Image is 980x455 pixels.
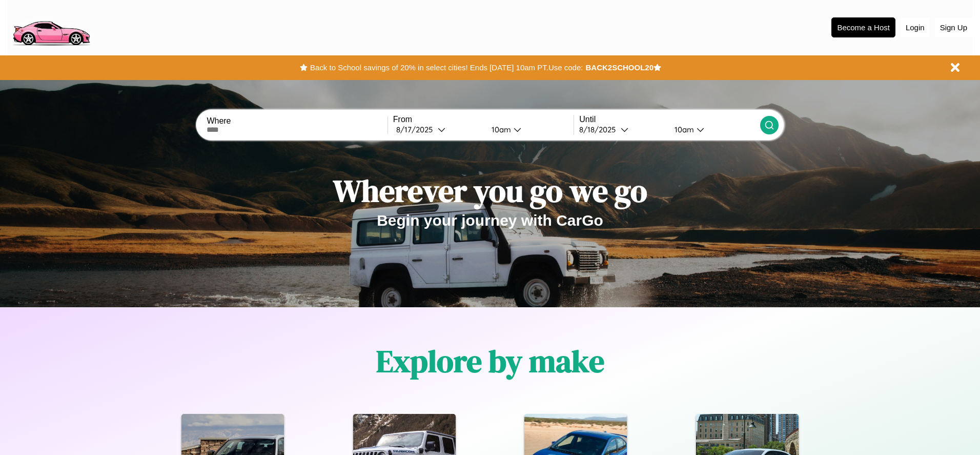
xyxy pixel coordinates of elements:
div: 10am [486,125,514,134]
div: 8 / 18 / 2025 [579,125,621,134]
label: From [393,115,574,124]
button: 10am [483,124,574,135]
button: 8/17/2025 [393,124,483,135]
img: logo [8,5,94,48]
b: BACK2SCHOOL20 [585,63,654,72]
div: 10am [669,125,697,134]
div: 8 / 17 / 2025 [396,125,438,134]
button: Sign Up [935,18,972,37]
button: Back to School savings of 20% in select cities! Ends [DATE] 10am PT.Use code: [308,61,585,75]
button: Login [901,18,930,37]
label: Until [579,115,760,124]
button: Become a Host [831,17,895,37]
button: 10am [666,124,760,135]
h1: Explore by make [376,340,604,382]
label: Where [207,116,387,126]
